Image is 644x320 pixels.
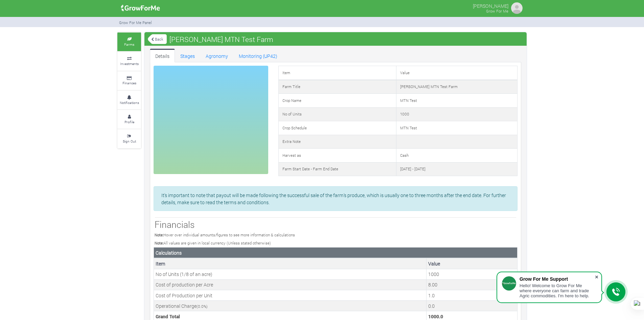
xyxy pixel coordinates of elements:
[117,71,141,90] a: Finances
[117,52,141,70] a: Investments
[124,120,134,124] small: Profile
[155,232,163,237] b: Note:
[428,260,440,267] b: Value
[278,162,396,176] td: Farm Start Date - Farm End Date
[117,33,141,51] a: Farms
[124,42,134,47] small: Farms
[197,304,208,309] small: ( %)
[155,232,295,237] small: Hover over individual amounts/figures to see more information & calculations
[278,94,396,108] td: Crop Name
[278,107,396,121] td: No of Units
[427,269,517,279] td: This is the number of Units, its (1/8 of an acre)
[278,121,396,135] td: Crop Schedule
[120,61,139,66] small: Investments
[155,240,271,246] small: All values are given in local currency (Unless stated otherwise)
[396,149,517,163] td: Cash
[117,91,141,109] a: Notifications
[396,162,517,176] td: [DATE] - [DATE]
[123,139,136,144] small: Sign Out
[198,304,204,309] span: 0.0
[396,80,517,94] td: [PERSON_NAME] MTN Test Farm
[278,80,396,94] td: Farm Title
[154,290,427,301] td: Cost of Production per Unit
[117,110,141,129] a: Profile
[154,301,427,311] td: Operational Charge
[200,49,233,62] a: Agronomy
[120,100,139,105] small: Notifications
[119,1,162,15] img: growforme image
[154,269,427,279] td: No of Units (1/8 of an acre)
[396,94,517,108] td: MTN Test
[510,1,524,15] img: growforme image
[427,279,517,290] td: This is the cost of an Acre
[233,49,283,62] a: Monitoring (UP42)
[154,248,517,258] th: Calculations
[520,276,595,282] div: Grow For Me Support
[119,20,152,25] small: Grow For Me Panel
[396,107,517,121] td: 1000
[278,135,396,149] td: Extra Note
[278,66,396,80] td: Item
[396,66,517,80] td: Value
[175,49,200,62] a: Stages
[520,283,595,298] div: Hello! Welcome to Grow For Me where everyone can farm and trade Agric commodities. I'm here to help.
[473,1,508,9] p: [PERSON_NAME]
[117,129,141,148] a: Sign Out
[154,279,427,290] td: Cost of production per Acre
[427,301,517,311] td: This is the operational charge by Grow For Me
[122,81,136,85] small: Finances
[168,33,275,46] span: [PERSON_NAME] MTN Test Farm
[155,240,163,246] b: Note:
[156,260,165,267] b: Item
[396,121,517,135] td: MTN Test
[427,290,517,301] td: This is the cost of a Unit
[278,149,396,163] td: Harvest as
[161,192,510,206] p: It's important to note that payout will be made following the successful sale of the farm's produ...
[486,8,508,14] small: Grow For Me
[155,219,516,230] h3: Financials
[150,49,175,62] a: Details
[148,34,167,45] a: Back
[156,313,180,320] b: Grand Total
